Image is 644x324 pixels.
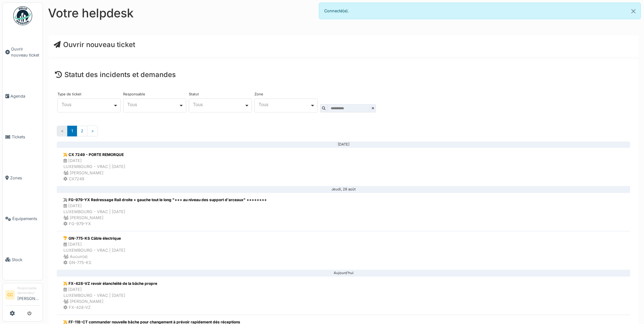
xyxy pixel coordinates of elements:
img: Badge_color-CXgf-gQk.svg [13,6,32,25]
div: [DATE] [62,144,625,145]
label: Responsable [123,93,145,96]
h4: Statut des incidents et demandes [55,70,632,79]
a: Ouvrir nouveau ticket [54,40,135,49]
div: FX-428-VZ [63,304,157,310]
span: Ouvrir nouveau ticket [11,46,40,58]
div: Responsable demandeur [17,286,40,296]
li: CC [5,290,15,300]
div: Tous [127,103,179,106]
div: Connecté(e). [319,3,641,19]
span: Stock [12,257,40,263]
a: CX 7249 - PORTE REMORQUE [DATE]LUXEMBOURG - VRAC | [DATE] [PERSON_NAME] CX7249 [57,147,630,186]
div: [DATE] LUXEMBOURG - VRAC | [DATE] Aucun(e) [63,241,125,260]
a: CC Responsable demandeur[PERSON_NAME] [5,286,40,306]
div: GN-775-KS [63,260,125,266]
a: FG-979-YX Redressage Rail droite + gauche tout le long "+++ au niveau des support d'arceaux" ++++... [57,193,630,231]
a: Équipements [3,198,43,239]
a: Tickets [3,117,43,157]
a: Zones [3,158,43,198]
div: Tous [62,103,113,106]
div: CX7249 [63,176,125,182]
span: Zones [10,175,40,181]
a: Agenda [3,76,43,117]
div: FG-979-YX Redressage Rail droite + gauche tout le long "+++ au niveau des support d'arceaux" ++++... [63,197,267,203]
a: 2 [77,126,87,136]
nav: Pages [57,126,630,141]
a: 1 [67,126,77,136]
div: Tous [259,103,310,106]
label: Type de ticket [57,93,81,96]
div: CX 7249 - PORTE REMORQUE [63,152,125,158]
a: Suivant [87,126,98,136]
span: Agenda [10,93,40,99]
button: Close [626,3,641,20]
div: FG-979-YX [63,221,267,227]
div: FX-428-VZ revoir étanchéité de la bâche propre [63,281,157,286]
a: Stock [3,239,43,280]
div: [DATE] LUXEMBOURG - VRAC | [DATE] [PERSON_NAME] [63,286,157,305]
li: [PERSON_NAME] [17,286,40,304]
div: Aujourd'hui [62,273,625,273]
div: [DATE] LUXEMBOURG - VRAC | [DATE] [PERSON_NAME] [63,203,267,221]
a: GN-775-KS Câble électrique [DATE]LUXEMBOURG - VRAC | [DATE] Aucun(e) GN-775-KS [57,231,630,270]
div: GN-775-KS Câble électrique [63,236,125,241]
div: Jeudi, 28 août [62,189,625,190]
span: Équipements [12,216,40,222]
span: Tickets [12,134,40,140]
div: Tous [193,103,244,106]
a: FX-428-VZ revoir étanchéité de la bâche propre [DATE]LUXEMBOURG - VRAC | [DATE] [PERSON_NAME] FX-... [57,276,630,315]
label: Zone [254,93,263,96]
a: Ouvrir nouveau ticket [3,29,43,76]
div: [DATE] LUXEMBOURG - VRAC | [DATE] [PERSON_NAME] [63,158,125,176]
label: Statut [189,93,199,96]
